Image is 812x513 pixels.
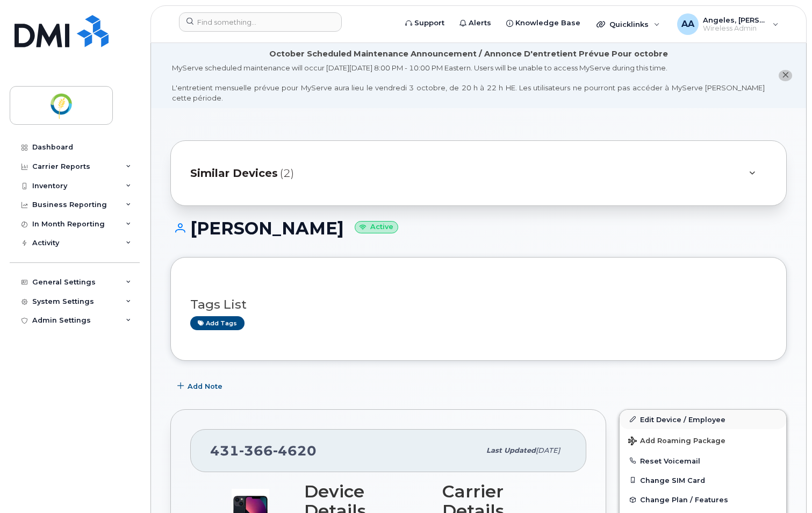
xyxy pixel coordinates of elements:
[620,471,786,490] button: Change SIM Card
[620,490,786,509] button: Change Plan / Features
[273,443,317,459] span: 4620
[628,437,725,447] span: Add Roaming Package
[190,298,767,311] h3: Tags List
[355,221,398,233] small: Active
[172,63,765,103] div: MyServe scheduled maintenance will occur [DATE][DATE] 8:00 PM - 10:00 PM Eastern. Users will be u...
[620,451,786,471] button: Reset Voicemail
[188,381,222,391] span: Add Note
[210,443,317,459] span: 431
[170,219,787,238] h1: [PERSON_NAME]
[640,496,728,504] span: Change Plan / Features
[779,70,792,81] button: close notification
[170,377,232,396] button: Add Note
[280,166,294,181] span: (2)
[269,48,668,60] div: October Scheduled Maintenance Announcement / Annonce D'entretient Prévue Pour octobre
[536,446,560,454] span: [DATE]
[190,166,278,181] span: Similar Devices
[620,429,786,451] button: Add Roaming Package
[486,446,536,454] span: Last updated
[190,316,245,330] a: Add tags
[620,410,786,429] a: Edit Device / Employee
[239,443,273,459] span: 366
